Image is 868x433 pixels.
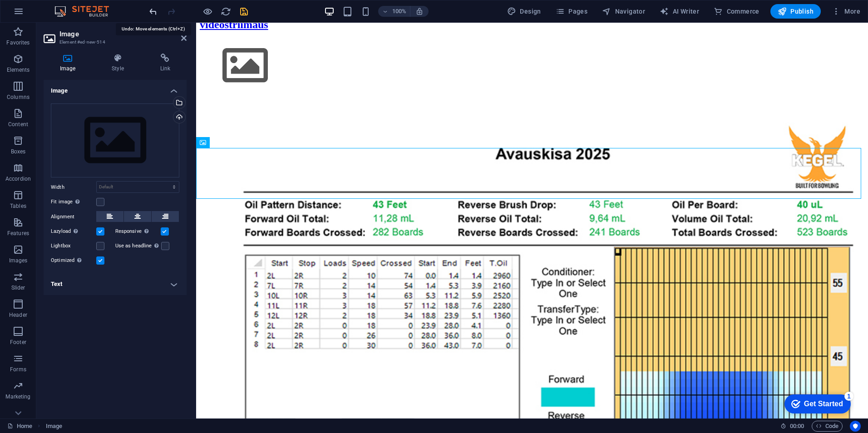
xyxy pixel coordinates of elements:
a: Click to cancel selection. Double-click to open Pages [7,421,32,432]
span: Pages [556,7,587,16]
p: Favorites [6,39,30,46]
p: Content [8,121,28,128]
div: Get Started 1 items remaining, 80% complete [7,5,74,24]
button: Design [503,4,545,19]
i: Reload page [221,6,231,17]
div: 1 [67,2,76,11]
h4: Image [44,54,95,73]
i: On resize automatically adjust zoom level to fit chosen device. [415,7,424,15]
label: Fit image [51,197,96,207]
span: Navigator [602,7,645,16]
label: Use as headline [115,241,161,251]
p: Marketing [5,393,30,400]
span: AI Writer [660,7,699,16]
p: Footer [10,339,26,346]
h4: Link [144,54,187,73]
p: Forms [10,366,26,373]
div: Design (Ctrl+Alt+Y) [503,4,545,19]
p: Tables [10,202,26,210]
span: 00 00 [790,421,804,432]
button: undo [148,6,158,17]
button: Code [812,421,843,432]
span: Commerce [714,7,759,16]
button: Usercentrics [850,421,861,432]
nav: breadcrumb [46,421,62,432]
h4: Text [44,273,187,295]
button: 100% [378,6,410,17]
p: Elements [7,66,30,74]
span: Publish [778,7,814,16]
p: Features [7,230,29,237]
button: save [238,6,249,17]
p: Accordion [5,175,31,182]
div: Get Started [27,10,66,18]
button: Navigator [598,4,649,19]
span: Design [507,7,541,16]
label: Alignment [51,212,96,222]
p: Slider [11,284,25,291]
p: Header [9,311,27,319]
button: More [828,4,864,19]
button: Publish [770,4,821,19]
h6: Session time [780,421,804,432]
button: Pages [552,4,591,19]
label: Optimized [51,255,96,266]
h4: Image [44,80,187,96]
label: Responsive [115,226,161,237]
p: Columns [7,93,30,101]
label: Lightbox [51,241,96,251]
h6: 100% [392,6,406,17]
div: Select files from the file manager, stock photos, or upload file(s) [51,103,179,178]
button: reload [220,6,231,17]
button: Commerce [710,4,763,19]
span: More [832,7,860,16]
span: Code [816,421,838,432]
img: Editor Logo [52,6,120,17]
h2: Image [59,30,187,38]
label: Width [51,185,96,190]
button: AI Writer [656,4,703,19]
label: Lazyload [51,226,96,237]
h3: Element #ed-new-514 [59,38,168,46]
p: Boxes [11,148,26,155]
i: Save (Ctrl+S) [239,6,249,17]
h4: Style [95,54,143,73]
p: Images [9,257,28,264]
span: Click to select. Double-click to edit [46,421,62,432]
span: : [796,423,798,429]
